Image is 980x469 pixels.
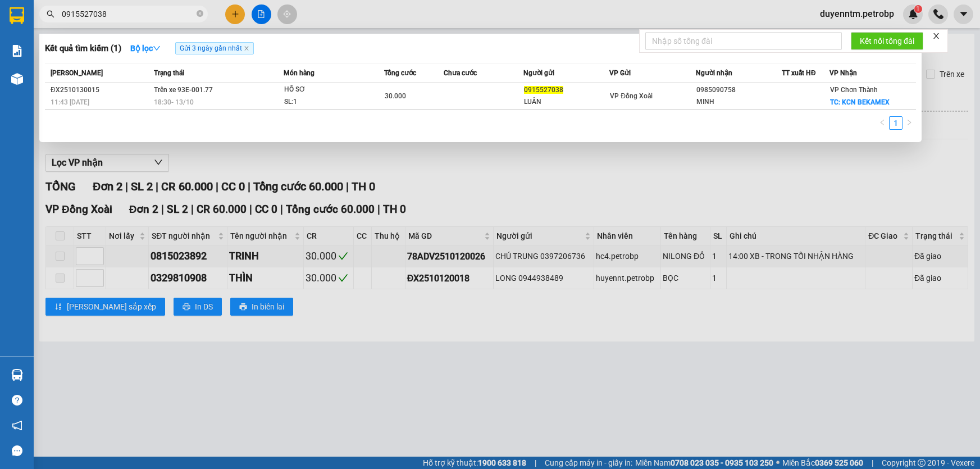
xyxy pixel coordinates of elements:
[889,116,902,130] li: 1
[45,43,121,54] h3: Kết quả tìm kiếm ( 1 )
[154,98,194,106] span: 18:30 - 13/10
[197,10,203,17] span: close-circle
[385,92,406,100] span: 30.000
[902,116,916,130] button: right
[12,395,22,406] span: question-circle
[154,69,184,77] span: Trạng thái
[696,69,732,77] span: Người nhận
[932,32,940,40] span: close
[524,86,563,94] span: 0915527038
[11,45,23,57] img: solution-icon
[51,98,89,106] span: 11:43 [DATE]
[610,92,653,100] span: VP Đồng Xoài
[175,42,254,54] span: Gửi 3 ngày gần nhất
[10,7,24,24] img: logo-vxr
[121,39,170,57] button: Bộ lọcdown
[696,96,781,108] div: MINH
[830,98,890,106] span: TC: KCN BEKAMEX
[830,86,878,94] span: VP Chơn Thành
[284,96,368,108] div: SL: 1
[384,69,416,77] span: Tổng cước
[51,84,151,96] div: ĐX2510130015
[860,35,914,47] span: Kết nối tổng đài
[11,73,23,85] img: warehouse-icon
[609,69,631,77] span: VP Gửi
[47,10,54,18] span: search
[12,420,22,431] span: notification
[876,116,889,130] button: left
[153,44,161,52] span: down
[284,84,368,96] div: HỒ SƠ
[523,69,554,77] span: Người gửi
[524,96,609,108] div: LUÂN
[197,9,203,20] span: close-circle
[12,445,22,456] span: message
[851,32,923,50] button: Kết nối tổng đài
[11,369,23,381] img: warehouse-icon
[902,116,916,130] li: Next Page
[51,69,103,77] span: [PERSON_NAME]
[829,69,857,77] span: VP Nhận
[244,45,249,51] span: close
[890,117,902,129] a: 1
[130,44,161,53] strong: Bộ lọc
[876,116,889,130] li: Previous Page
[782,69,816,77] span: TT xuất HĐ
[879,119,886,126] span: left
[62,8,194,20] input: Tìm tên, số ĐT hoặc mã đơn
[154,86,213,94] span: Trên xe 93E-001.77
[906,119,913,126] span: right
[444,69,477,77] span: Chưa cước
[645,32,842,50] input: Nhập số tổng đài
[284,69,314,77] span: Món hàng
[696,84,781,96] div: 0985090758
